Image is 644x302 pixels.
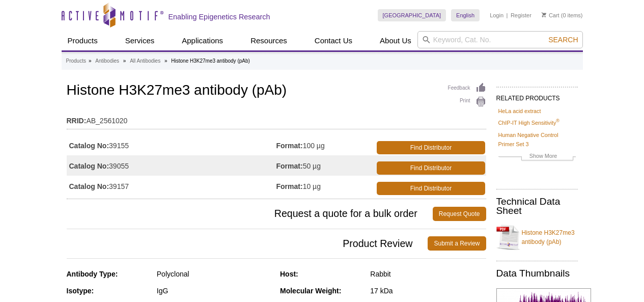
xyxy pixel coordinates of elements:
[542,9,583,21] li: (0 items)
[496,87,578,105] h2: RELATED PRODUCTS
[67,207,433,221] span: Request a quote for a bulk order
[171,58,250,64] li: Histone H3K27me3 antibody (pAb)
[433,207,486,221] a: Request Quote
[67,116,87,125] strong: RRID:
[451,9,480,21] a: English
[542,12,559,19] a: Cart
[498,118,559,127] a: ChIP-IT High Sensitivity®
[276,161,303,171] strong: Format:
[244,31,293,50] a: Resources
[378,9,446,21] a: [GEOGRAPHIC_DATA]
[370,286,486,295] div: 17 kDa
[498,130,576,149] a: Human Negative Control Primer Set 3
[377,141,485,154] a: Find Distributor
[164,58,167,64] li: »
[309,31,358,50] a: Contact Us
[448,83,486,94] a: Feedback
[280,287,341,295] strong: Molecular Weight:
[176,31,229,50] a: Applications
[556,119,559,124] sup: ®
[67,287,94,295] strong: Isotype:
[507,9,508,21] li: |
[69,141,109,150] strong: Catalog No:
[119,31,161,50] a: Services
[157,269,272,279] div: Polyclonal
[496,222,578,253] a: Histone H3K27me3 antibody (pAb)
[448,96,486,107] a: Print
[370,269,486,279] div: Rabbit
[66,57,86,66] a: Products
[377,182,485,195] a: Find Distributor
[130,57,160,66] a: All Antibodies
[374,31,417,50] a: About Us
[496,269,578,278] h2: Data Thumbnails
[157,286,272,295] div: IgG
[276,135,375,155] td: 100 µg
[542,12,546,17] img: Your Cart
[123,58,126,64] li: »
[496,197,578,215] h2: Technical Data Sheet
[69,161,109,171] strong: Catalog No:
[548,36,578,44] span: Search
[95,57,119,66] a: Antibodies
[69,182,109,191] strong: Catalog No:
[67,176,276,196] td: 39157
[498,151,576,163] a: Show More
[67,83,486,100] h1: Histone H3K27me3 antibody (pAb)
[545,35,581,44] button: Search
[276,176,375,196] td: 10 µg
[276,182,303,191] strong: Format:
[67,155,276,176] td: 39055
[280,270,298,278] strong: Host:
[67,135,276,155] td: 39155
[511,12,531,19] a: Register
[169,12,270,21] h2: Enabling Epigenetics Research
[67,236,428,251] span: Product Review
[428,236,486,251] a: Submit a Review
[377,161,485,175] a: Find Distributor
[89,58,92,64] li: »
[67,110,486,126] td: AB_2561020
[417,31,583,48] input: Keyword, Cat. No.
[67,270,118,278] strong: Antibody Type:
[498,106,541,116] a: HeLa acid extract
[62,31,104,50] a: Products
[490,12,503,19] a: Login
[276,141,303,150] strong: Format:
[276,155,375,176] td: 50 µg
